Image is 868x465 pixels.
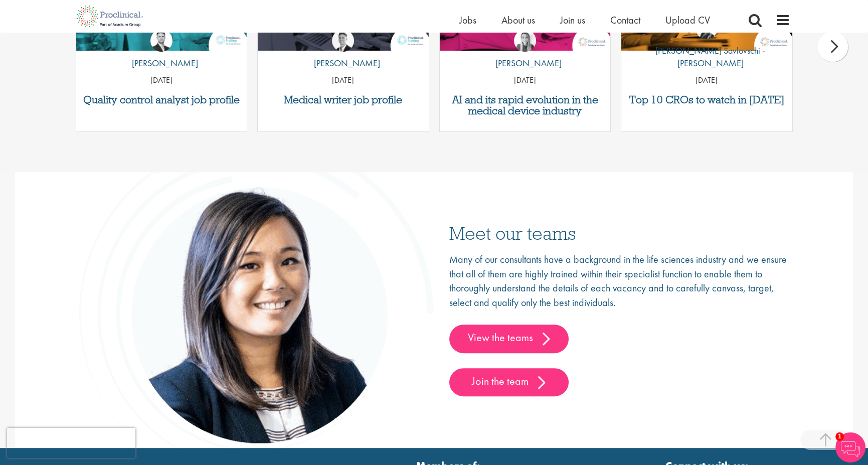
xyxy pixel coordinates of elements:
[818,32,848,62] div: next
[665,14,710,27] a: Upload CV
[449,368,569,396] a: Join the team
[626,94,787,105] a: Top 10 CROs to watch in [DATE]
[258,75,429,86] p: [DATE]
[440,75,611,86] p: [DATE]
[501,14,535,27] a: About us
[124,57,198,70] p: [PERSON_NAME]
[610,14,640,27] a: Contact
[81,94,242,105] a: Quality control analyst job profile
[150,30,172,52] img: Joshua Godden
[621,17,792,75] a: Theodora Savlovschi - Wicks [PERSON_NAME] Savlovschi - [PERSON_NAME]
[263,94,424,105] a: Medical writer job profile
[332,30,354,52] img: George Watson
[449,252,790,396] div: Many of our consultants have a background in the life sciences industry and we ensure that all of...
[514,30,536,52] img: Hannah Burke
[306,57,380,70] p: [PERSON_NAME]
[306,30,380,75] a: George Watson [PERSON_NAME]
[76,75,247,86] p: [DATE]
[459,14,476,27] a: Jobs
[621,75,792,86] p: [DATE]
[7,428,135,458] iframe: reCAPTCHA
[488,57,562,70] p: [PERSON_NAME]
[445,94,606,116] a: AI and its rapid evolution in the medical device industry
[621,44,792,70] p: [PERSON_NAME] Savlovschi - [PERSON_NAME]
[835,432,865,462] img: Chatbot
[560,14,585,27] a: Join us
[449,325,569,353] a: View the teams
[488,30,562,75] a: Hannah Burke [PERSON_NAME]
[835,432,844,441] span: 1
[124,30,198,75] a: Joshua Godden [PERSON_NAME]
[449,224,790,242] h3: Meet our teams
